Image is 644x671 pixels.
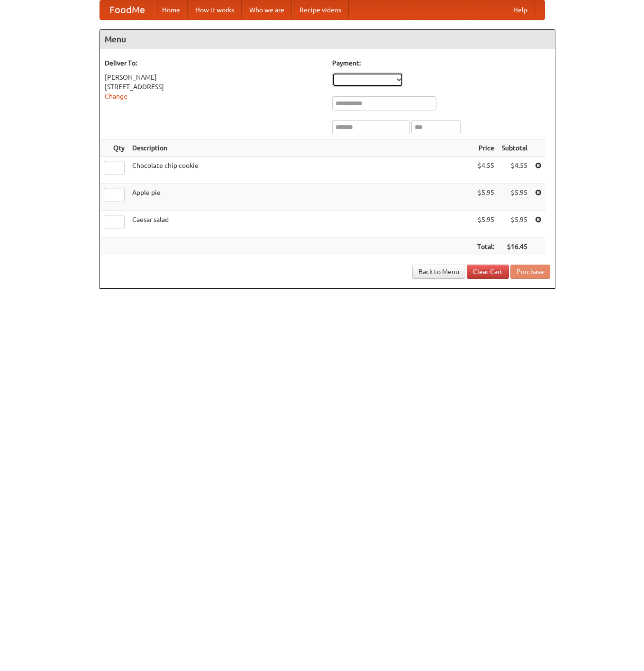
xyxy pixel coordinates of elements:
td: $5.95 [498,184,531,211]
div: [PERSON_NAME] [105,73,323,82]
th: Qty [100,139,128,157]
a: Who we are [242,0,292,19]
a: Recipe videos [292,0,349,19]
td: $5.95 [473,211,498,238]
th: $16.45 [498,238,531,256]
td: Chocolate chip cookie [128,157,473,184]
td: $5.95 [498,211,531,238]
button: Purchase [510,265,550,279]
th: Description [128,139,473,157]
th: Total: [473,238,498,256]
td: Caesar salad [128,211,473,238]
h4: Menu [100,30,555,49]
h5: Payment: [332,58,550,68]
td: Apple pie [128,184,473,211]
a: Home [154,0,188,19]
th: Subtotal [498,139,531,157]
th: Price [473,139,498,157]
a: Clear Cart [467,265,509,279]
a: Back to Menu [412,265,465,279]
td: $4.55 [473,157,498,184]
div: [STREET_ADDRESS] [105,82,323,92]
a: FoodMe [100,0,154,19]
h5: Deliver To: [105,58,323,68]
td: $4.55 [498,157,531,184]
a: Help [506,0,535,19]
td: $5.95 [473,184,498,211]
a: How it works [188,0,242,19]
a: Change [105,92,127,100]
